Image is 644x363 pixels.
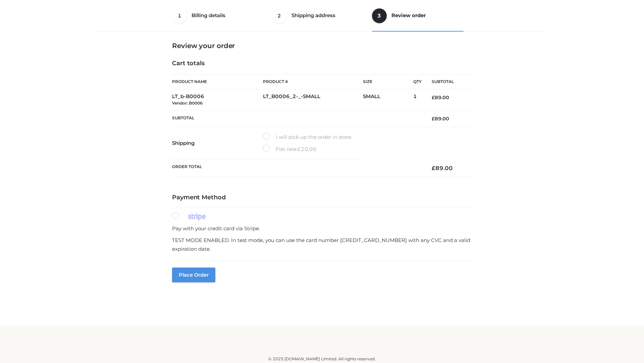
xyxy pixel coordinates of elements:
th: Shipping [172,127,263,159]
th: Order Total [172,159,422,177]
td: SMALL [363,89,413,111]
h4: Cart totals [172,60,472,67]
th: Subtotal [172,110,422,127]
th: Qty [413,74,422,89]
th: Product # [263,74,363,89]
small: Vendor: B0006 [172,100,203,106]
th: Size [363,74,410,89]
span: £ [432,165,435,171]
th: Product Name [172,74,263,89]
span: £ [432,116,435,122]
label: I will pick up the order in store. [263,133,352,142]
label: Flat rate: [263,145,317,154]
td: LT_B0006_2-_-SMALL [263,89,363,111]
span: £ [432,94,435,100]
bdi: 89.00 [432,165,453,171]
p: TEST MODE ENABLED. In test mode, you can use the card number [CREDIT_CARD_NUMBER] with any CVC an... [172,236,472,253]
span: £ [298,146,301,152]
button: Place order [172,268,215,282]
bdi: 89.00 [432,94,449,100]
bdi: 20.00 [298,146,317,152]
bdi: 89.00 [432,116,449,122]
div: © 2025 [DOMAIN_NAME] Limited. All rights reserved. [100,356,544,362]
td: LT_b-B0006 [172,89,263,111]
td: 1 [413,89,422,111]
p: Pay with your credit card via Stripe. [172,224,472,233]
h3: Review your order [172,42,472,50]
th: Subtotal [422,74,472,89]
h4: Payment Method [172,194,472,201]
